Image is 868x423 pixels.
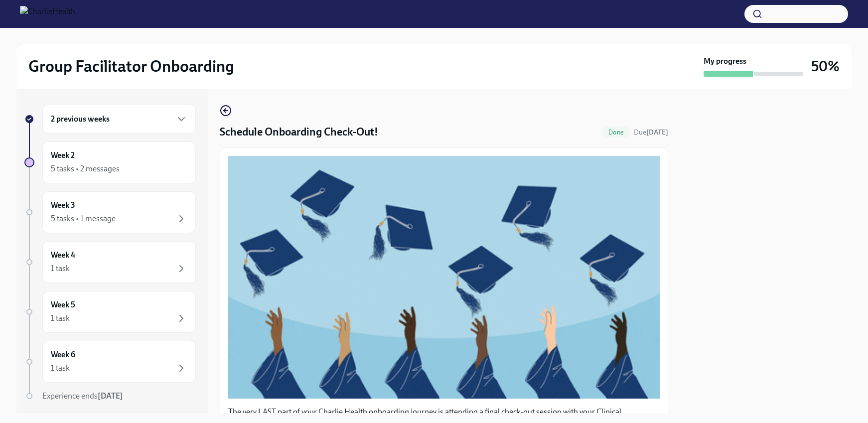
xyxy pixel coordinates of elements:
[24,341,196,383] a: Week 61 task
[634,128,668,137] span: September 3rd, 2025 12:10
[51,163,120,174] div: 5 tasks • 2 messages
[51,250,75,261] h6: Week 4
[51,114,110,125] h6: 2 previous weeks
[24,141,196,183] a: Week 25 tasks • 2 messages
[24,291,196,333] a: Week 51 task
[228,156,660,399] button: Zoom image
[42,105,196,134] div: 2 previous weeks
[24,241,196,283] a: Week 41 task
[24,191,196,233] a: Week 35 tasks • 1 message
[634,128,668,137] span: Due
[602,129,630,136] span: Done
[811,57,840,75] h3: 50%
[220,125,378,140] h4: Schedule Onboarding Check-Out!
[51,200,75,211] h6: Week 3
[98,391,123,401] strong: [DATE]
[51,263,70,274] div: 1 task
[28,56,234,76] h2: Group Facilitator Onboarding
[704,56,746,67] strong: My progress
[51,363,70,374] div: 1 task
[646,128,668,137] strong: [DATE]
[51,349,75,360] h6: Week 6
[51,213,116,224] div: 5 tasks • 1 message
[20,6,75,22] img: CharlieHealth
[51,313,70,324] div: 1 task
[51,150,75,161] h6: Week 2
[51,299,75,310] h6: Week 5
[42,391,123,401] span: Experience ends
